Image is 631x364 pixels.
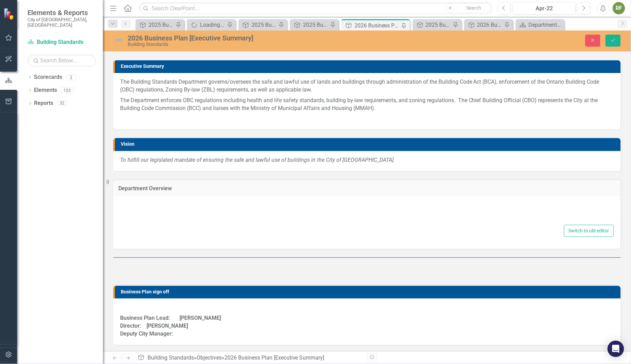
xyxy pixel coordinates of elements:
[224,354,325,361] div: 2026 Business Plan [Executive Summary]
[513,2,576,14] button: Apr-22
[466,21,503,29] a: 2026 Business Plan [Objective #1]
[34,73,62,81] a: Scorecards
[120,323,188,329] strong: Director: [PERSON_NAME]
[354,21,400,30] div: 2026 Business Plan [Executive Summary]
[120,315,221,321] strong: Business Plan Lead: [PERSON_NAME]
[121,142,617,147] h3: Vision
[252,21,277,29] div: 2025 Business Plan [Objective #1]
[121,64,617,69] h3: Executive Summary
[613,2,625,14] button: RF
[457,3,491,13] button: Search
[148,354,194,361] a: Building Standards
[477,21,503,29] div: 2026 Business Plan [Objective #1]
[517,21,563,29] a: Department Dashboard
[120,78,614,95] p: The Building Standards Department governs/oversees the safe and lawful use of lands and buildings...
[27,54,96,66] input: Search Below...
[515,4,573,13] div: Apr-22
[467,5,481,11] span: Search
[240,21,277,29] a: 2025 Business Plan [Objective #1]
[120,330,173,337] strong: Deputy City Manager:
[564,225,614,237] button: Switch to old editor
[120,95,614,114] p: The Department enforces OBC regulations including health and life safety standards, building by-l...
[137,21,174,29] a: 2025 Business Plan [Objective #3]
[189,21,225,29] a: Loading...
[138,354,362,362] div: » »
[3,7,16,20] img: ClearPoint Strategy
[414,21,451,29] a: 2025 Business Plan [Objective #2]
[27,9,96,17] span: Elements & Reports
[27,17,96,28] small: City of [GEOGRAPHIC_DATA], [GEOGRAPHIC_DATA]
[120,157,395,163] em: To fulfill our legislated mandate of ensuring the safe and lawful use of buildings in the City of...
[60,87,74,93] div: 123
[200,21,225,29] div: Loading...
[292,21,328,29] a: 2025 Business Plan [Executive Summary]
[57,100,68,106] div: 32
[27,38,96,46] a: Building Standards
[139,2,493,14] input: Search ClearPoint...
[66,74,77,80] div: 2
[608,341,624,357] div: Open Intercom Messenger
[34,99,53,107] a: Reports
[121,289,617,294] h3: Business Plan sign off
[197,354,222,361] a: Objectives
[113,35,124,46] img: Not Defined
[118,185,616,192] h3: Department Overview
[128,34,397,42] div: 2026 Business Plan [Executive Summary]
[303,21,328,29] div: 2025 Business Plan [Executive Summary]
[128,42,397,47] div: Building Standards
[529,21,563,29] div: Department Dashboard
[149,21,174,29] div: 2025 Business Plan [Objective #3]
[426,21,451,29] div: 2025 Business Plan [Objective #2]
[34,86,57,94] a: Elements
